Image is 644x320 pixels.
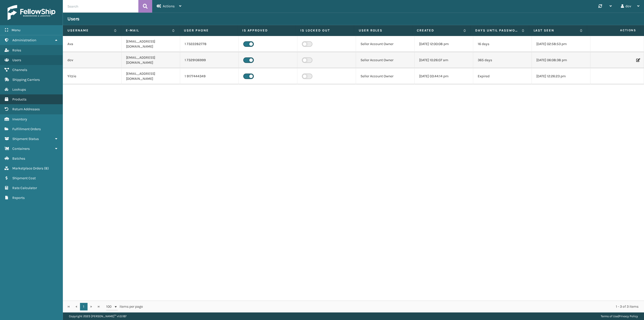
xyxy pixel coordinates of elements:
td: [EMAIL_ADDRESS][DOMAIN_NAME] [122,68,180,84]
td: [EMAIL_ADDRESS][DOMAIN_NAME] [122,36,180,52]
span: Channels [12,68,27,72]
label: Is Approved [242,28,291,33]
td: [DATE] 10:26:07 am [415,52,473,68]
td: Ava [63,36,122,52]
label: User Roles [359,28,408,33]
td: 365 days [473,52,532,68]
td: 1 7329106999 [180,52,239,68]
span: Roles [12,48,21,52]
span: items per page [106,303,143,310]
td: Seller Account Owner [356,52,415,68]
label: Created [417,28,461,33]
div: 1 - 3 of 3 items [150,304,638,309]
i: Edit [636,58,639,62]
td: Expired [473,68,532,84]
span: Reports [12,196,25,200]
td: [DATE] 03:44:14 pm [415,68,473,84]
span: Administration [12,38,36,42]
span: Inventory [12,117,27,121]
span: Shipment Cost [12,176,36,180]
a: Terms of Use [601,314,618,318]
span: Products [12,97,26,101]
span: Shipment Status [12,137,39,141]
td: [DATE] 02:58:53 pm [532,36,590,52]
td: 1 9177444349 [180,68,239,84]
td: 16 days [473,36,532,52]
span: 100 [106,304,114,309]
td: Seller Account Owner [356,36,415,52]
td: [EMAIL_ADDRESS][DOMAIN_NAME] [122,52,180,68]
img: logo [8,5,55,20]
td: [DATE] 12:26:23 pm [532,68,590,84]
td: [DATE] 12:00:08 pm [415,36,473,52]
td: Yitzie [63,68,122,84]
label: Username [67,28,111,33]
span: Users [12,58,21,62]
span: Actions [163,4,175,8]
label: Days until password expires [475,28,519,33]
td: [DATE] 06:08:38 pm [532,52,590,68]
label: Last Seen [534,28,578,33]
label: Is Locked Out [300,28,349,33]
td: dov [63,52,122,68]
label: User phone [184,28,233,33]
span: Menu [12,28,20,32]
td: Seller Account Owner [356,68,415,84]
span: Shipping Carriers [12,78,40,82]
a: 1 [80,303,88,310]
h3: Users [67,16,79,22]
span: Containers [12,147,30,151]
span: Actions [589,26,639,34]
div: | [601,312,638,320]
label: E-mail [126,28,170,33]
a: Privacy Policy [619,314,638,318]
span: Fulfillment Orders [12,127,41,131]
td: 1 7322282778 [180,36,239,52]
span: Marketplace Orders [12,166,43,170]
p: Copyright 2023 [PERSON_NAME]™ v 1.0.187 [69,312,127,320]
span: Batches [12,156,25,161]
span: Rate Calculator [12,186,37,190]
span: ( 8 ) [44,166,49,170]
span: Return Addresses [12,107,40,111]
span: Lookups [12,87,26,92]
